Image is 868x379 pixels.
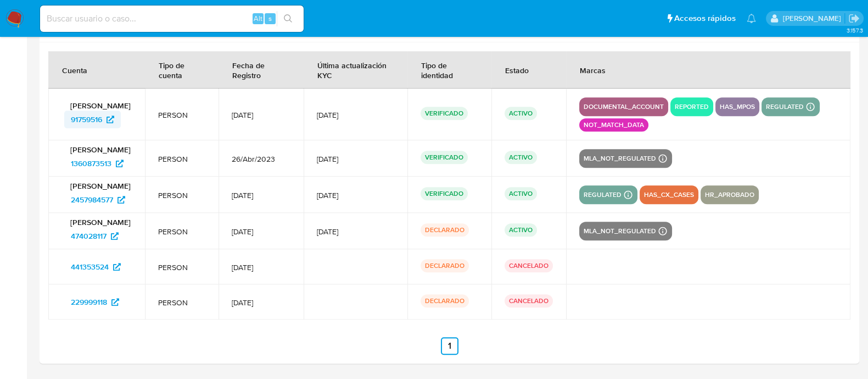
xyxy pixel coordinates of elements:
[254,13,262,24] span: Alt
[40,12,304,26] input: Buscar usuario o caso...
[846,26,863,35] span: 3.157.3
[747,14,756,23] a: Notificaciones
[674,13,736,24] span: Accesos rápidos
[848,13,860,24] a: Salir
[268,13,272,24] span: s
[277,11,299,26] button: search-icon
[782,13,844,24] p: martin.degiuli@mercadolibre.com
